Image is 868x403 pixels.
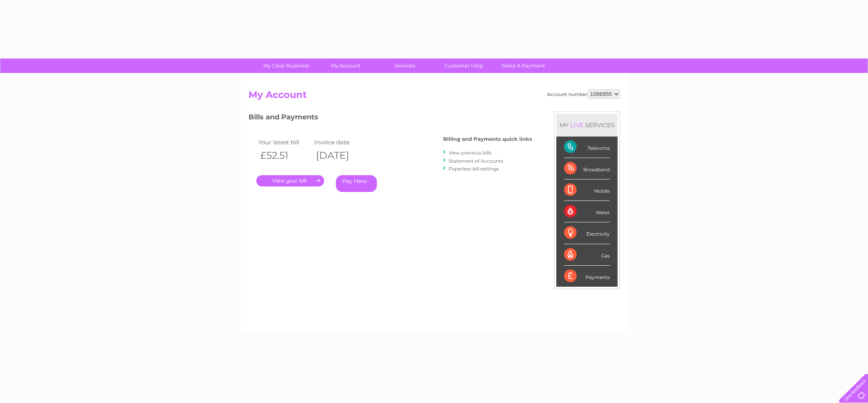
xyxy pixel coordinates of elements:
[312,137,368,147] td: Invoice date
[569,121,585,129] div: LIVE
[256,147,312,163] th: £52.51
[254,59,318,73] a: My Clear Business
[336,175,377,192] a: Pay Here
[491,59,556,73] a: Make A Payment
[564,158,610,179] div: Broadband
[547,89,620,99] div: Account number
[449,166,499,172] a: Paperless bill settings
[564,266,610,287] div: Payments
[564,179,610,201] div: Mobile
[564,244,610,266] div: Gas
[449,150,492,156] a: View previous bills
[249,112,532,125] h3: Bills and Payments
[564,201,610,222] div: Water
[256,175,324,186] a: .
[373,59,437,73] a: Services
[564,137,610,158] div: Telecoms
[313,59,378,73] a: My Account
[249,89,620,104] h2: My Account
[256,137,312,147] td: Your latest bill
[564,222,610,244] div: Electricity
[432,59,496,73] a: Customer Help
[449,158,503,164] a: Statement of Accounts
[556,114,618,136] div: MY SERVICES
[312,147,368,163] th: [DATE]
[443,136,532,142] h4: Billing and Payments quick links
